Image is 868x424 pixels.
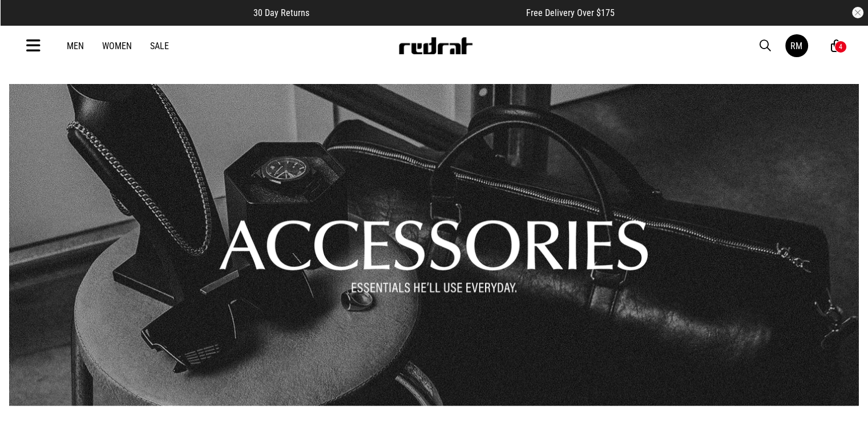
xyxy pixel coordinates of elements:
a: 4 [831,40,842,52]
iframe: Customer reviews powered by Trustpilot [332,7,503,18]
div: 1 / 1 [9,84,859,406]
span: 30 Day Returns [253,7,309,18]
span: Free Delivery Over $175 [526,7,615,18]
img: Redrat logo [398,37,473,54]
a: Men [67,41,84,51]
a: Sale [150,41,169,51]
a: Women [102,41,132,51]
div: 4 [839,43,842,51]
div: RM [790,41,802,51]
button: Open LiveChat chat widget [9,5,43,39]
